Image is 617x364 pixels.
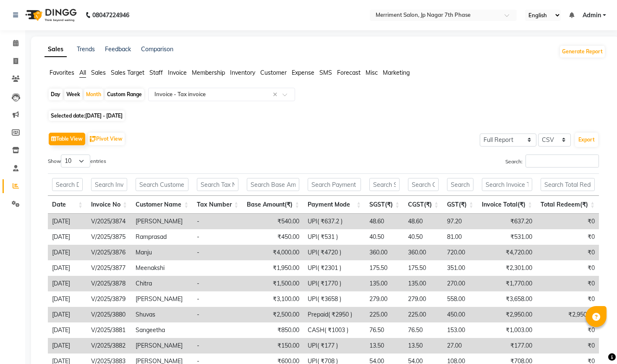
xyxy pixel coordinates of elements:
th: Total Redeem(₹): activate to sort column ascending [536,196,599,214]
td: 360.00 [365,245,404,260]
td: ₹0 [536,338,599,354]
td: 76.50 [404,322,443,338]
td: ₹850.00 [243,322,303,338]
a: Sales [44,42,67,57]
th: Base Amount(₹): activate to sort column ascending [243,196,303,214]
span: Favorites [50,69,74,76]
span: Customer [260,69,287,76]
span: Marketing [383,69,410,76]
img: pivot.png [90,136,96,142]
th: Date: activate to sort column ascending [48,196,87,214]
input: Search Invoice Total(₹) [482,178,532,191]
td: 81.00 [443,229,478,245]
td: UPI( ₹3658 ) [303,291,365,307]
td: UPI( ₹177 ) [303,338,365,354]
td: ₹2,301.00 [478,260,536,276]
td: ₹177.00 [478,338,536,354]
th: Customer Name: activate to sort column ascending [131,196,193,214]
td: V/2025/3882 [87,338,131,354]
th: Invoice No: activate to sort column ascending [87,196,131,214]
td: ₹3,658.00 [478,291,536,307]
td: 450.00 [443,307,478,322]
td: ₹0 [536,260,599,276]
td: [DATE] [48,260,87,276]
td: ₹1,950.00 [243,260,303,276]
td: - [193,229,243,245]
td: ₹4,000.00 [243,245,303,260]
td: CASH( ₹1003 ) [303,322,365,338]
td: - [193,245,243,260]
button: Generate Report [560,46,605,58]
span: Membership [192,69,225,76]
td: [DATE] [48,214,87,229]
td: Prepaid( ₹2950 ) [303,307,365,322]
select: Showentries [61,155,90,168]
span: Expense [292,69,314,76]
td: - [193,338,243,354]
label: Show entries [48,155,106,168]
td: [DATE] [48,307,87,322]
input: Search: [525,155,599,168]
td: 27.00 [443,338,478,354]
span: Admin [583,11,601,20]
td: 225.00 [404,307,443,322]
th: GST(₹): activate to sort column ascending [443,196,478,214]
td: ₹1,500.00 [243,276,303,291]
span: Staff [149,69,163,76]
td: Shuvas [131,307,193,322]
td: [DATE] [48,338,87,354]
td: ₹0 [536,291,599,307]
td: 135.00 [365,276,404,291]
td: 76.50 [365,322,404,338]
input: Search Payment Mode [308,178,361,191]
input: Search Date [52,178,83,191]
td: ₹0 [536,276,599,291]
th: CGST(₹): activate to sort column ascending [404,196,443,214]
td: [PERSON_NAME] [131,291,193,307]
td: 279.00 [365,291,404,307]
td: V/2025/3877 [87,260,131,276]
td: ₹0 [536,322,599,338]
button: Export [575,133,598,147]
td: ₹1,003.00 [478,322,536,338]
td: ₹450.00 [243,229,303,245]
td: 225.00 [365,307,404,322]
td: V/2025/3881 [87,322,131,338]
td: 97.20 [443,214,478,229]
td: V/2025/3879 [87,291,131,307]
input: Search SGST(₹) [369,178,400,191]
td: UPI( ₹531 ) [303,229,365,245]
th: Invoice Total(₹): activate to sort column ascending [478,196,536,214]
span: SMS [319,69,332,76]
td: [PERSON_NAME] [131,338,193,354]
td: 13.50 [365,338,404,354]
td: UPI( ₹1770 ) [303,276,365,291]
td: - [193,291,243,307]
iframe: chat widget [582,330,609,356]
td: ₹531.00 [478,229,536,245]
td: 175.50 [365,260,404,276]
span: Clear all [273,90,280,99]
td: 279.00 [404,291,443,307]
td: ₹540.00 [243,214,303,229]
td: [DATE] [48,245,87,260]
td: ₹2,500.00 [243,307,303,322]
td: V/2025/3874 [87,214,131,229]
img: logo [21,3,79,27]
a: Comparison [141,45,173,53]
div: Month [84,89,103,100]
td: 270.00 [443,276,478,291]
th: Payment Mode: activate to sort column ascending [303,196,365,214]
td: ₹0 [536,229,599,245]
td: UPI( ₹637.2 ) [303,214,365,229]
td: 175.50 [404,260,443,276]
td: 351.00 [443,260,478,276]
td: 360.00 [404,245,443,260]
td: - [193,307,243,322]
td: 48.60 [404,214,443,229]
td: UPI( ₹2301 ) [303,260,365,276]
td: 13.50 [404,338,443,354]
td: UPI( ₹4720 ) [303,245,365,260]
td: ₹0 [536,245,599,260]
td: 558.00 [443,291,478,307]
